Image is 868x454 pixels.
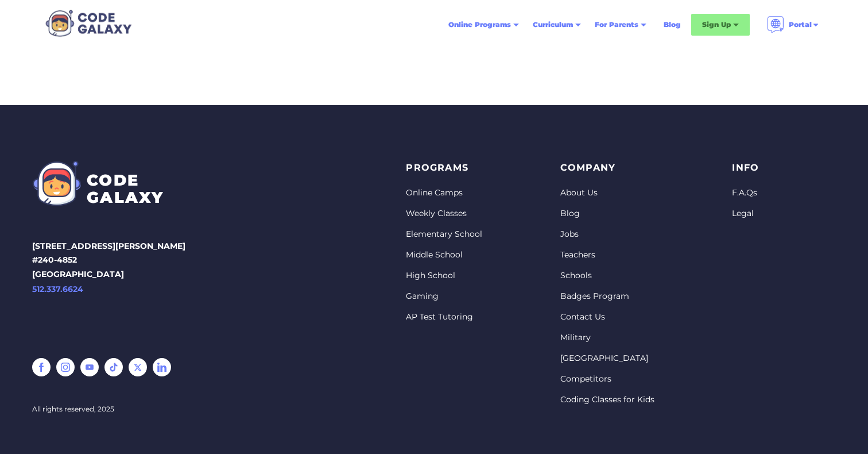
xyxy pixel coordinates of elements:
div: Sign Up [691,14,750,36]
div: Curriculum [526,14,588,35]
a: Competitors [560,374,654,385]
a: Jobs [560,229,654,240]
a: Badges Program [560,291,654,302]
a: Weekly Classes [406,208,482,220]
a: Elementary School [406,229,482,240]
p: Company [560,160,654,176]
div: For Parents [588,14,653,35]
a: About Us [560,187,654,199]
a: CODEGALAXY [32,160,185,206]
div: CODE GALAXY [87,172,164,206]
div: All rights reserved, 2025 [32,403,185,415]
p: [STREET_ADDRESS][PERSON_NAME] #240-4852 [GEOGRAPHIC_DATA] [32,239,185,320]
a: Gaming [406,291,482,302]
a: [GEOGRAPHIC_DATA] [560,353,654,364]
a: F.A.Qs [732,187,759,199]
p: info [732,160,759,176]
div: Sign Up [702,19,731,30]
a: Blog [560,208,654,220]
a: Legal [732,208,759,220]
a: Military [560,332,654,344]
a: 512.337.6624 [32,282,185,297]
p: PROGRAMS [406,160,482,176]
a: High School [406,270,482,282]
a: Schools [560,270,654,282]
div: Portal [760,11,827,38]
a: Contact Us [560,311,654,323]
div: Online Programs [441,14,526,35]
a: AP Test Tutoring [406,311,482,323]
a: Teachers [560,249,654,261]
div: Curriculum [533,19,573,30]
div: Online Programs [448,19,511,30]
div: For Parents [595,19,638,30]
a: Middle School [406,249,482,261]
a: Online Camps [406,187,482,199]
div: Portal [789,19,812,30]
a: Blog [657,14,688,35]
a: Coding Classes for Kids [560,394,654,406]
